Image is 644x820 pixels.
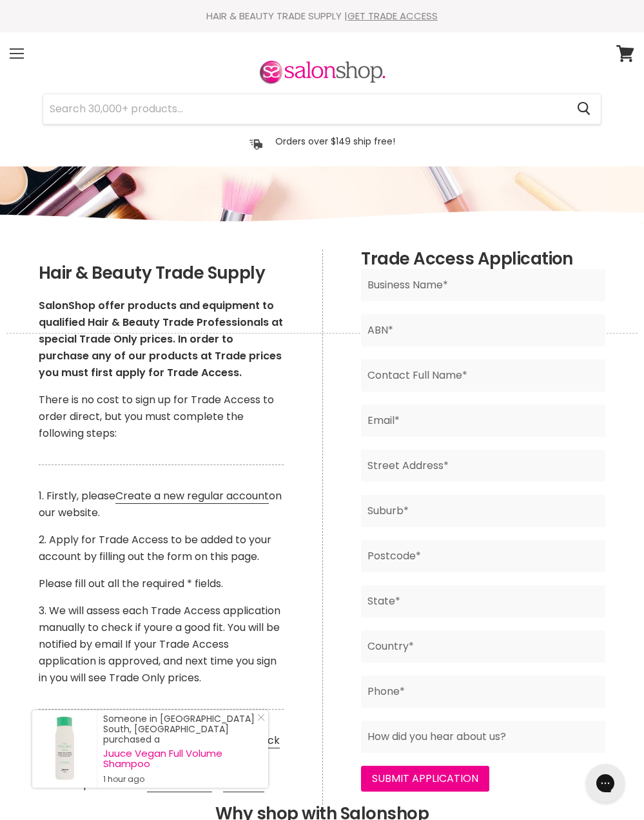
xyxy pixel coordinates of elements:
[257,714,265,721] svg: Close Icon
[580,759,631,807] iframe: Gorgias live chat messenger
[39,392,284,442] p: There is no cost to sign up for Trade Access to order direct, but you must complete the following...
[361,766,489,792] input: Submit Application
[103,714,255,785] div: Someone in [GEOGRAPHIC_DATA] South, [GEOGRAPHIC_DATA] purchased a
[43,94,567,124] input: Search
[275,135,395,147] p: Orders over $149 ship free!
[43,94,601,125] form: Product
[39,264,284,283] h2: Hair & Beauty Trade Supply
[39,488,284,521] p: 1. Firstly, please on our website.
[252,714,265,726] a: Close Notification
[39,532,284,565] p: 2. Apply for Trade Access to be added to your account by filling out the form on this page.
[39,575,284,592] p: Please fill out all the required * fields.
[39,603,284,686] p: 3. We will assess each Trade Access application manually to check if youre a good fit. You will b...
[103,748,255,769] a: Juuce Vegan Full Volume Shampoo
[32,710,97,788] a: Visit product page
[39,297,284,381] p: SalonShop offer products and equipment to qualified Hair & Beauty Trade Professionals at special ...
[103,774,255,785] small: 1 hour ago
[347,9,438,23] a: GET TRADE ACCESS
[361,250,605,269] h2: Trade Access Application
[115,488,269,504] a: Create a new regular account
[567,94,601,124] button: Search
